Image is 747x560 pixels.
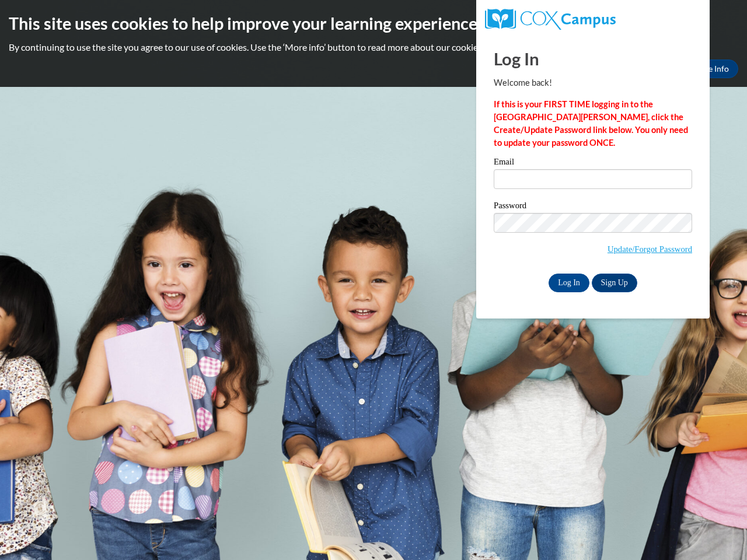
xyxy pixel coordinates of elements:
strong: If this is your FIRST TIME logging in to the [GEOGRAPHIC_DATA][PERSON_NAME], click the Create/Upd... [494,99,688,148]
p: Welcome back! [494,76,692,89]
a: Sign Up [592,274,637,292]
h2: This site uses cookies to help improve your learning experience. [9,12,738,35]
img: COX Campus [485,9,616,30]
label: Password [494,201,692,213]
h1: Log In [494,47,692,71]
label: Email [494,157,692,169]
input: Log In [549,274,589,292]
a: More Info [683,60,738,78]
p: By continuing to use the site you agree to our use of cookies. Use the ‘More info’ button to read... [9,41,738,54]
a: Update/Forgot Password [608,244,692,254]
